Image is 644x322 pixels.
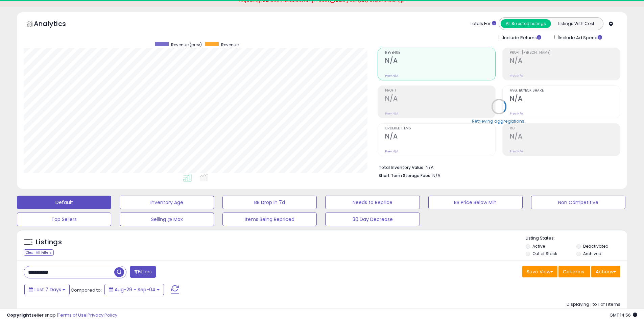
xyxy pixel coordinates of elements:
[522,266,557,277] button: Save View
[34,19,79,30] h5: Analytics
[104,284,164,295] button: Aug-29 - Sep-04
[532,243,545,249] label: Active
[36,238,62,247] h5: Listings
[34,286,61,293] span: Last 7 Days
[17,213,111,226] button: Top Sellers
[325,213,420,226] button: 30 Day Decrease
[222,213,317,226] button: Items Being Repriced
[428,196,523,209] button: BB Price Below Min
[7,312,117,319] div: seller snap | |
[567,301,620,308] div: Displaying 1 to 1 of 1 items
[494,33,549,41] div: Include Returns
[171,42,202,48] span: Revenue (prev)
[24,284,70,295] button: Last 7 Days
[549,33,613,41] div: Include Ad Spend
[470,21,496,27] div: Totals For
[120,196,214,209] button: Inventory Age
[532,251,557,256] label: Out of Stock
[551,19,601,28] button: Listings With Cost
[558,266,590,277] button: Columns
[115,286,156,293] span: Aug-29 - Sep-04
[221,42,239,48] span: Revenue
[17,196,111,209] button: Default
[583,251,601,256] label: Archived
[7,312,31,318] strong: Copyright
[325,196,420,209] button: Needs to Reprice
[583,243,609,249] label: Deactivated
[591,266,620,277] button: Actions
[531,196,625,209] button: Non Competitive
[563,268,584,275] span: Columns
[222,196,317,209] button: BB Drop in 7d
[24,249,54,256] div: Clear All Filters
[120,213,214,226] button: Selling @ Max
[58,312,87,318] a: Terms of Use
[130,266,156,278] button: Filters
[526,235,627,242] p: Listing States:
[71,287,102,293] span: Compared to:
[88,312,117,318] a: Privacy Policy
[610,312,637,318] span: 2025-09-12 14:56 GMT
[472,118,526,124] div: Retrieving aggregations..
[501,19,551,28] button: All Selected Listings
